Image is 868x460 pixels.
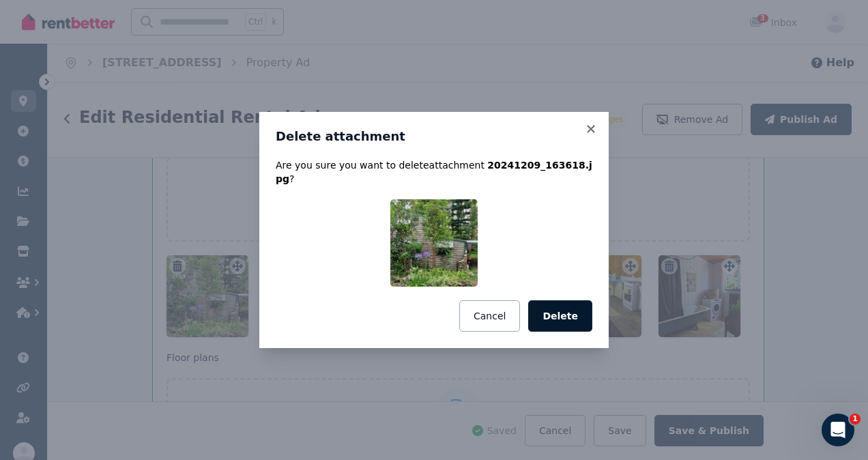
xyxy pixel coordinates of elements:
[276,158,592,186] p: Are you sure you want to delete attachment ?
[276,160,592,184] span: 20241209_163618.jpg
[528,300,592,332] button: Delete
[822,414,854,446] iframe: Intercom live chat
[850,414,860,425] span: 1
[390,199,478,287] img: 20241209_163618.jpg
[276,128,592,145] h3: Delete attachment
[459,300,520,332] button: Cancel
